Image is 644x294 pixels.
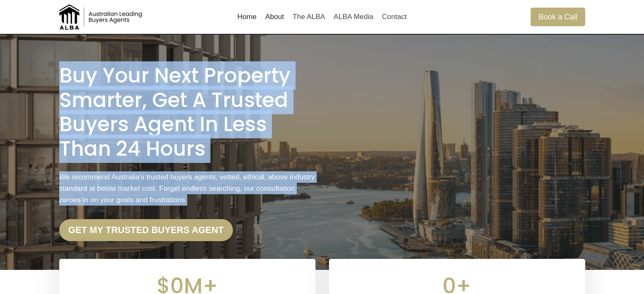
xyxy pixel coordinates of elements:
p: We recommend Australia’s trusted buyers agents, vetted, ethical, above industry standard at below... [59,171,315,206]
h1: Buy Your Next Property Smarter, Get a Trusted Buyers Agent in less than 24 Hours [59,63,315,161]
a: ALBA Media [329,7,378,27]
a: Home [233,7,261,27]
img: Australian Leading Buyers Agents [59,4,144,30]
a: The ALBA [288,7,329,27]
a: Contact [378,7,411,27]
a: Book a Call [531,8,585,26]
nav: Primary Navigation [233,7,411,27]
strong: Get my trusted Buyers Agent [68,225,224,235]
a: About [261,7,288,27]
a: Get my trusted Buyers Agent [59,219,233,241]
